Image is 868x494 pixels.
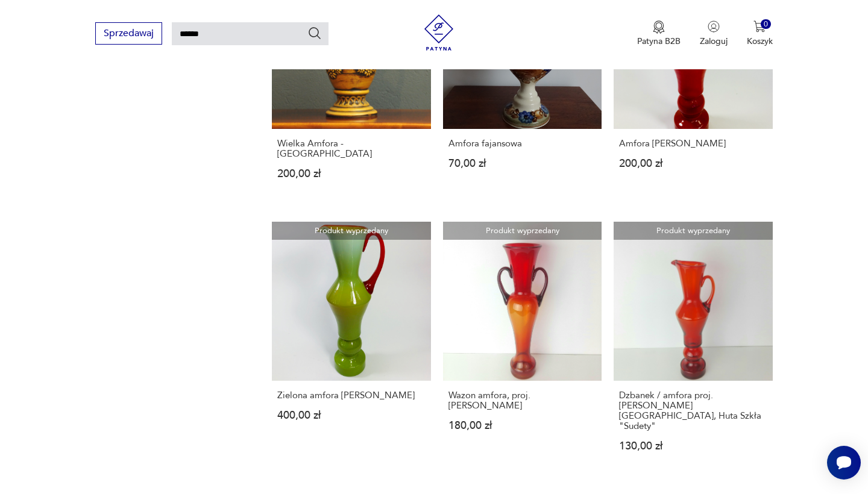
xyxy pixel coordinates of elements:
p: 200,00 zł [277,169,425,179]
h3: Zielona amfora [PERSON_NAME] [277,390,425,401]
a: Ikona medaluPatyna B2B [637,20,681,47]
p: 400,00 zł [277,410,425,421]
a: Produkt wyprzedanyZielona amfora Zbigniew HorbowyZielona amfora [PERSON_NAME]400,00 zł [272,222,430,474]
button: Szukaj [307,26,322,40]
h3: Amfora fajansowa [448,139,596,149]
p: Koszyk [747,36,773,47]
h3: Wazon amfora, proj. [PERSON_NAME] [448,390,596,411]
p: 70,00 zł [448,158,596,169]
img: Patyna - sklep z meblami i dekoracjami vintage [421,14,457,51]
a: Produkt wyprzedanyDzbanek / amfora proj. Z. Horbowy, Huta Szkła "Sudety"Dzbanek / amfora proj. [P... [614,222,772,474]
button: Sprzedawaj [95,22,162,45]
h3: Wielka Amfora - [GEOGRAPHIC_DATA] [277,139,425,159]
p: 130,00 zł [619,441,767,451]
button: Zaloguj [700,20,728,47]
div: 0 [761,19,771,30]
img: Ikonka użytkownika [708,20,720,33]
button: Patyna B2B [637,20,681,47]
iframe: Smartsupp widget button [827,446,861,480]
a: Produkt wyprzedanyWazon amfora, proj. Zbigniew HorbowyWazon amfora, proj. [PERSON_NAME]180,00 zł [443,222,602,474]
p: 180,00 zł [448,421,596,431]
img: Ikona koszyka [753,20,766,33]
a: Sprzedawaj [95,30,162,39]
h3: Amfora [PERSON_NAME] [619,139,767,149]
p: Patyna B2B [637,36,681,47]
button: 0Koszyk [747,20,773,47]
img: Ikona medalu [653,20,665,34]
h3: Dzbanek / amfora proj. [PERSON_NAME][GEOGRAPHIC_DATA], Huta Szkła "Sudety" [619,390,767,431]
p: 200,00 zł [619,158,767,169]
p: Zaloguj [700,36,728,47]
